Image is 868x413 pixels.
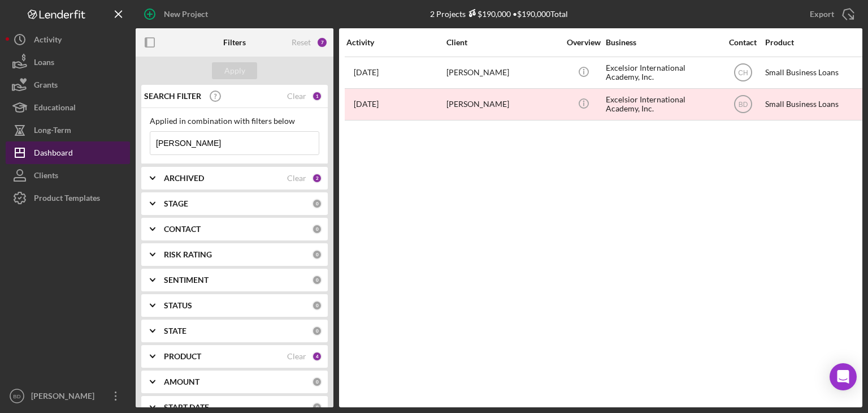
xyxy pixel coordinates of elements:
[606,89,719,119] div: Excelsior International Academy, Inc.
[28,385,102,410] div: [PERSON_NAME]
[34,96,76,122] div: Educational
[164,199,188,208] b: STAGE
[6,141,130,164] button: Dashboard
[164,250,212,259] b: RISK RATING
[562,38,605,47] div: Overview
[312,377,322,387] div: 0
[164,301,192,310] b: STATUS
[164,276,209,285] b: SENTIMENT
[312,402,322,412] div: 0
[312,224,322,234] div: 0
[292,38,311,47] div: Reset
[312,91,322,101] div: 1
[316,37,328,48] div: 7
[6,28,130,51] button: Activity
[6,385,130,407] button: BD[PERSON_NAME]
[287,352,306,361] div: Clear
[810,3,834,25] div: Export
[6,119,130,141] button: Long-Term
[606,58,719,88] div: Excelsior International Academy, Inc.
[346,38,445,47] div: Activity
[722,38,764,47] div: Contact
[466,9,511,19] div: $190,000
[738,101,748,109] text: BD
[164,225,201,234] b: CONTACT
[312,173,322,183] div: 2
[446,89,559,119] div: [PERSON_NAME]
[6,74,130,96] button: Grants
[798,3,862,25] button: Export
[164,403,209,412] b: START DATE
[34,187,100,212] div: Product Templates
[312,326,322,336] div: 0
[34,119,71,144] div: Long-Term
[34,74,58,99] div: Grants
[354,68,379,77] time: 2025-08-17 19:50
[312,249,322,260] div: 0
[6,96,130,119] button: Educational
[212,62,257,79] button: Apply
[312,300,322,311] div: 0
[164,326,186,335] b: STATE
[6,187,130,209] button: Product Templates
[6,164,130,187] button: Clients
[164,3,208,25] div: New Project
[446,38,559,47] div: Client
[830,363,857,390] div: Open Intercom Messenger
[144,92,201,101] b: SEARCH FILTER
[738,69,748,77] text: CH
[312,199,322,209] div: 0
[136,3,219,25] button: New Project
[446,58,559,88] div: [PERSON_NAME]
[223,38,246,47] b: Filters
[312,351,322,362] div: 4
[354,100,379,109] time: 2024-01-25 22:42
[224,62,245,79] div: Apply
[312,275,322,285] div: 0
[430,9,568,19] div: 2 Projects • $190,000 Total
[34,164,58,190] div: Clients
[150,117,319,126] div: Applied in combination with filters below
[164,377,199,386] b: AMOUNT
[34,28,62,54] div: Activity
[13,393,20,399] text: BD
[6,51,130,74] button: Loans
[34,141,73,167] div: Dashboard
[287,174,306,183] div: Clear
[164,174,204,183] b: ARCHIVED
[34,51,54,76] div: Loans
[164,352,201,361] b: PRODUCT
[287,92,306,101] div: Clear
[606,38,719,47] div: Business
